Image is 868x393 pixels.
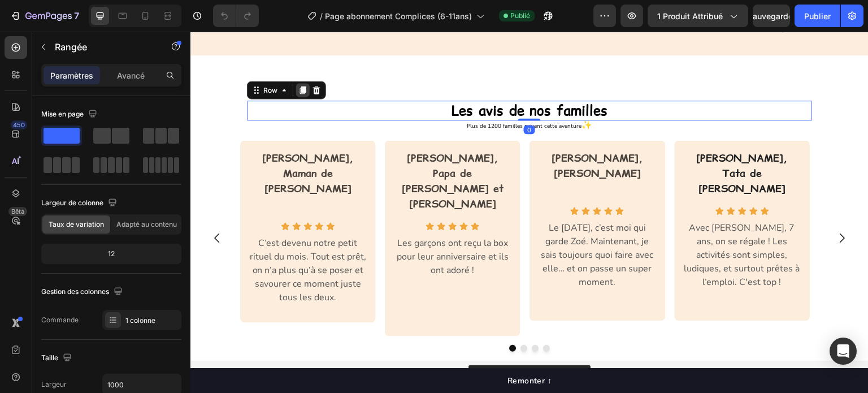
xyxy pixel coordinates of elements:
iframe: Zone de conception [190,32,868,393]
strong: [PERSON_NAME], Maman de [PERSON_NAME] [72,119,163,164]
font: Bêta [11,208,24,215]
font: Gestion des colonnes [41,287,109,296]
font: Commande [41,316,79,324]
strong: [PERSON_NAME], [PERSON_NAME] [361,119,453,149]
font: Sauvegarder [748,11,796,21]
div: 0 [333,93,345,102]
font: Publié [510,11,530,20]
p: Le [DATE], c’est moi qui garde Zoé. Maintenant, je sais toujours quoi faire avec elle… et on pass... [348,189,466,257]
strong: [PERSON_NAME], Papa de [PERSON_NAME] et [PERSON_NAME] [211,119,313,179]
font: Largeur [41,380,67,388]
button: Sauvegarder [753,5,790,27]
font: Rangée [55,41,87,53]
button: 7 [5,5,84,27]
font: 450 [13,121,25,129]
button: Dot [319,313,325,320]
button: Publier [795,5,840,27]
font: Adapté au contenu [116,220,177,228]
p: Tata de [PERSON_NAME] [494,134,610,165]
button: Dot [341,313,348,320]
span: ✨ [392,88,402,99]
font: 1 produit attribué [657,11,723,21]
button: Dot [353,313,359,320]
button: 1 produit attribué [648,5,748,27]
font: 12 [108,249,115,258]
div: Row [71,53,89,63]
button: Carousel Back Arrow [11,191,42,222]
button: Carousel Next Arrow [636,191,667,222]
p: [PERSON_NAME], [494,119,610,134]
font: Largeur de colonne [41,198,103,207]
button: Dot [330,313,337,320]
font: Taille [41,353,58,362]
p: Rangée [55,40,151,54]
font: Paramètres [50,71,93,80]
span: Plus de 1200 familles suivent cette aventure [276,90,392,98]
strong: Les avis de nos familles [261,70,418,88]
font: Publier [804,11,831,21]
font: / [320,11,323,21]
p: Les garçons ont reçu la box pour leur anniversaire et ils ont adoré ! [203,205,321,245]
div: Annuler/Rétablir [213,5,259,27]
p: Remonter ↑ [317,343,362,355]
font: 1 colonne [125,316,155,325]
font: Avancé [117,71,145,80]
font: Page abonnement Complices (6-11ans) [325,11,472,21]
p: C’est devenu notre petit rituel du mois. Tout est prêt, on n’a plus qu’à se poser et savourer ce ... [59,205,176,273]
font: 7 [74,10,79,21]
button: Loox - Reviews widget [278,334,400,361]
p: Avec [PERSON_NAME], 7 ans, on se régale ! Les activités sont simples, ludiques, et surtout prêtes... [493,189,611,257]
div: Ouvrir Intercom Messenger [830,338,857,365]
font: Taux de variation [49,220,104,228]
font: Mise en page [41,110,84,118]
